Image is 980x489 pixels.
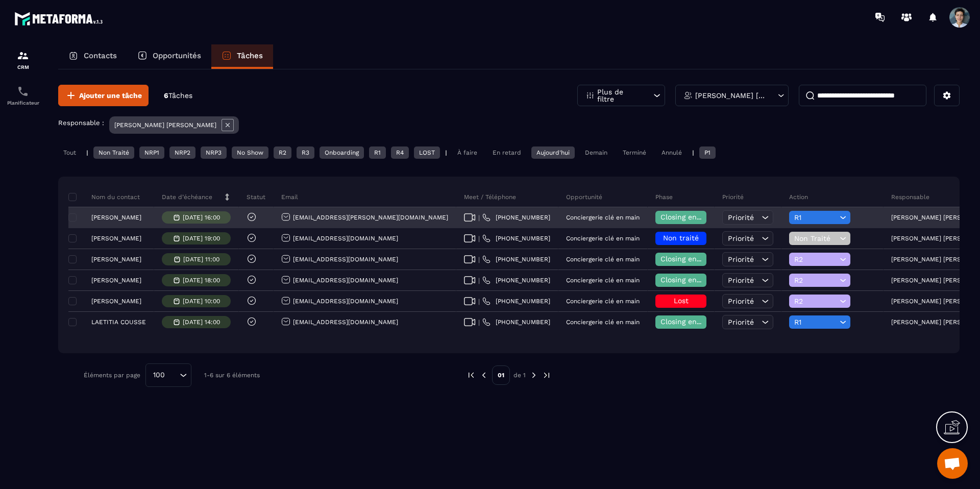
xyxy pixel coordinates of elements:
[452,146,482,159] div: À faire
[114,121,216,129] p: [PERSON_NAME] [PERSON_NAME]
[566,256,640,263] p: Conciergerie clé en main
[183,298,220,305] p: [DATE] 10:00
[3,100,43,106] p: Planificateur
[566,193,602,201] p: Opportunité
[79,90,142,101] span: Ajouter une tâche
[237,51,263,60] p: Tâches
[58,119,104,127] p: Responsable :
[674,297,689,305] span: Lost
[84,372,140,379] p: Éléments par page
[281,193,298,201] p: Email
[487,146,526,159] div: En retard
[232,146,268,159] div: No Show
[566,214,640,221] p: Conciergerie clé en main
[17,50,29,62] img: formation
[656,146,687,159] div: Annulé
[492,365,510,385] p: 01
[660,213,719,221] span: Closing en cours
[204,372,260,379] p: 1-6 sur 6 éléments
[93,146,134,159] div: Non Traité
[794,297,837,305] span: R2
[789,193,808,201] p: Action
[482,255,550,263] a: [PHONE_NUMBER]
[728,234,754,242] span: Priorité
[794,276,837,284] span: R2
[891,193,929,201] p: Responsable
[722,193,744,201] p: Priorité
[162,193,212,201] p: Date d’échéance
[164,91,192,101] p: 6
[17,85,29,97] img: scheduler
[937,448,968,479] div: Ouvrir le chat
[414,146,440,159] div: LOST
[699,146,716,159] div: P1
[597,88,642,103] p: Plus de filtre
[692,149,694,156] p: |
[14,9,106,28] img: logo
[3,64,43,70] p: CRM
[728,213,754,222] span: Priorité
[531,146,575,159] div: Aujourd'hui
[150,370,168,381] span: 100
[153,51,201,60] p: Opportunités
[183,319,220,326] p: [DATE] 14:00
[391,146,409,159] div: R4
[320,146,364,159] div: Onboarding
[566,319,640,326] p: Conciergerie clé en main
[478,298,480,305] span: |
[3,78,43,113] a: schedulerschedulerPlanificateur
[482,213,550,222] a: [PHONE_NUMBER]
[183,214,220,221] p: [DATE] 16:00
[183,235,220,242] p: [DATE] 19:00
[478,214,480,222] span: |
[3,42,43,78] a: formationformationCRM
[211,44,273,69] a: Tâches
[86,149,88,156] p: |
[127,44,211,69] a: Opportunités
[655,193,673,201] p: Phase
[91,277,141,284] p: [PERSON_NAME]
[663,234,699,242] span: Non traité
[467,371,476,380] img: prev
[139,146,164,159] div: NRP1
[618,146,651,159] div: Terminé
[169,146,195,159] div: NRP2
[91,235,141,242] p: [PERSON_NAME]
[660,317,719,326] span: Closing en cours
[445,149,447,156] p: |
[794,213,837,222] span: R1
[297,146,314,159] div: R3
[145,363,191,387] div: Search for option
[58,146,81,159] div: Tout
[728,297,754,305] span: Priorité
[542,371,551,380] img: next
[183,256,219,263] p: [DATE] 11:00
[482,318,550,326] a: [PHONE_NUMBER]
[478,319,480,326] span: |
[274,146,291,159] div: R2
[369,146,386,159] div: R1
[91,298,141,305] p: [PERSON_NAME]
[71,193,140,201] p: Nom du contact
[478,277,480,284] span: |
[482,276,550,284] a: [PHONE_NUMBER]
[478,235,480,242] span: |
[529,371,538,380] img: next
[728,276,754,284] span: Priorité
[794,255,837,263] span: R2
[566,235,640,242] p: Conciergerie clé en main
[728,318,754,326] span: Priorité
[168,91,192,100] span: Tâches
[479,371,488,380] img: prev
[247,193,265,201] p: Statut
[464,193,516,201] p: Meet / Téléphone
[728,255,754,263] span: Priorité
[58,85,149,106] button: Ajouter une tâche
[91,214,141,221] p: [PERSON_NAME]
[58,44,127,69] a: Contacts
[566,277,640,284] p: Conciergerie clé en main
[168,370,177,381] input: Search for option
[794,318,837,326] span: R1
[201,146,227,159] div: NRP3
[660,255,719,263] span: Closing en cours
